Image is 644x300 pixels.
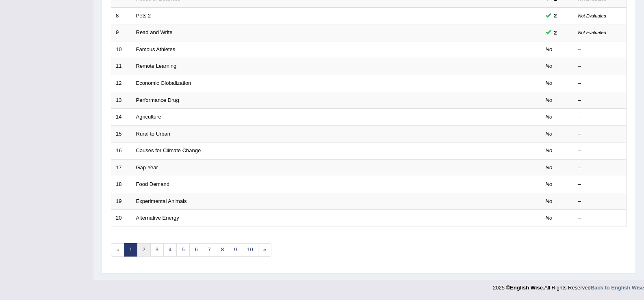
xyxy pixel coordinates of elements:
span: You can still take this question [551,11,560,20]
a: 6 [189,243,203,257]
div: – [578,113,622,121]
div: – [578,97,622,104]
a: 5 [176,243,190,257]
a: Back to English Wise [591,285,644,291]
td: 11 [111,58,132,75]
td: 10 [111,41,132,58]
em: No [546,181,553,187]
div: 2025 © All Rights Reserved [493,280,644,291]
td: 9 [111,24,132,41]
a: 7 [203,243,216,257]
td: 14 [111,109,132,126]
a: Read and Write [136,29,173,35]
div: – [578,164,622,172]
em: No [546,63,553,69]
em: No [546,198,553,204]
div: – [578,80,622,87]
em: No [546,131,553,137]
a: Famous Athletes [136,46,176,52]
div: – [578,214,622,222]
span: You can still take this question [551,28,560,37]
a: Economic Globalization [136,80,191,86]
a: Agriculture [136,114,161,120]
a: Performance Drug [136,97,179,103]
a: Pets 2 [136,13,151,19]
td: 18 [111,176,132,193]
a: » [258,243,271,257]
td: 19 [111,193,132,210]
a: Food Demand [136,181,169,187]
td: 12 [111,75,132,92]
a: 9 [229,243,242,257]
a: Rural to Urban [136,131,171,137]
div: – [578,198,622,205]
em: No [546,147,553,153]
small: Not Evaluated [578,30,606,35]
a: 10 [242,243,258,257]
div: – [578,181,622,188]
a: Remote Learning [136,63,177,69]
td: 15 [111,125,132,142]
td: 20 [111,210,132,227]
a: Gap Year [136,164,158,171]
td: 17 [111,159,132,176]
td: 8 [111,7,132,24]
a: 3 [150,243,164,257]
em: No [546,97,553,103]
div: – [578,63,622,70]
div: – [578,147,622,155]
a: Alternative Energy [136,215,179,221]
a: 1 [124,243,137,257]
em: No [546,114,553,120]
a: Experimental Animals [136,198,187,204]
em: No [546,80,553,86]
div: – [578,46,622,54]
em: No [546,46,553,52]
em: No [546,164,553,171]
a: Causes for Climate Change [136,147,201,153]
a: 4 [163,243,177,257]
a: 8 [216,243,229,257]
a: 2 [137,243,150,257]
div: – [578,130,622,138]
span: « [111,243,124,257]
strong: English Wise. [510,285,544,291]
td: 16 [111,142,132,160]
small: Not Evaluated [578,13,606,18]
em: No [546,215,553,221]
td: 13 [111,92,132,109]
